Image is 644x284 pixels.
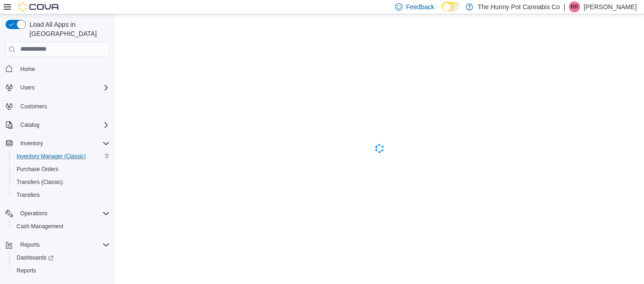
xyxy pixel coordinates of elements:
[17,101,110,112] span: Customers
[13,164,110,175] span: Purchase Orders
[20,84,35,91] span: Users
[17,138,110,149] span: Inventory
[9,264,113,277] button: Reports
[9,163,113,176] button: Purchase Orders
[9,176,113,189] button: Transfers (Classic)
[20,103,47,110] span: Customers
[20,140,43,147] span: Inventory
[13,189,110,201] span: Transfers
[13,189,43,201] a: Transfers
[20,65,35,73] span: Home
[9,251,113,264] a: Dashboards
[13,151,110,162] span: Inventory Manager (Classic)
[17,208,110,219] span: Operations
[13,265,40,276] a: Reports
[17,64,39,75] a: Home
[17,82,110,93] span: Users
[20,210,47,217] span: Operations
[17,63,110,75] span: Home
[13,252,57,263] a: Dashboards
[17,178,63,186] span: Transfers (Classic)
[13,151,89,162] a: Inventory Manager (Classic)
[442,2,461,12] input: Dark Mode
[570,1,578,12] span: RR
[13,164,62,175] a: Purchase Orders
[13,221,67,232] a: Cash Management
[17,208,51,219] button: Operations
[20,241,40,248] span: Reports
[17,82,38,93] button: Users
[13,221,110,232] span: Cash Management
[406,2,434,12] span: Feedback
[9,150,113,163] button: Inventory Manager (Classic)
[13,177,66,188] a: Transfers (Classic)
[17,138,47,149] button: Inventory
[18,2,60,12] img: Cova
[17,254,53,261] span: Dashboards
[17,239,43,250] button: Reports
[17,223,63,230] span: Cash Management
[17,119,43,130] button: Catalog
[584,1,637,12] p: [PERSON_NAME]
[2,137,113,150] button: Inventory
[2,100,113,113] button: Customers
[17,153,86,160] span: Inventory Manager (Classic)
[17,191,40,199] span: Transfers
[17,166,59,173] span: Purchase Orders
[13,252,110,263] span: Dashboards
[17,267,36,274] span: Reports
[563,1,565,12] p: |
[17,239,110,250] span: Reports
[17,119,110,130] span: Catalog
[2,238,113,251] button: Reports
[442,12,442,12] span: Dark Mode
[9,189,113,201] button: Transfers
[20,121,39,129] span: Catalog
[2,81,113,94] button: Users
[569,1,580,12] div: Rebecca Reid
[2,62,113,76] button: Home
[2,118,113,131] button: Catalog
[9,220,113,233] button: Cash Management
[13,265,110,276] span: Reports
[478,1,560,12] p: The Hunny Pot Cannabis Co
[26,20,110,38] span: Load All Apps in [GEOGRAPHIC_DATA]
[2,207,113,220] button: Operations
[17,101,51,112] a: Customers
[13,177,110,188] span: Transfers (Classic)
